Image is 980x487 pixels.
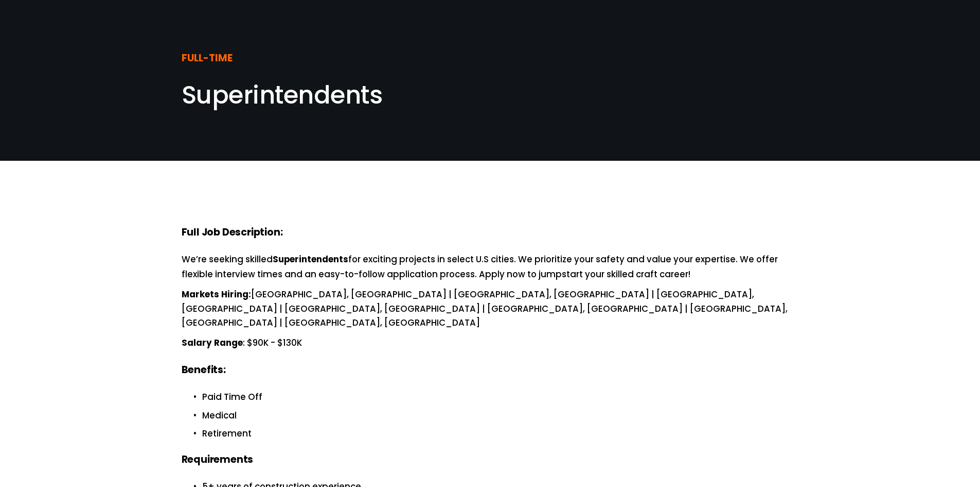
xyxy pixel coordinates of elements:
[182,51,233,68] strong: FULL-TIME
[182,288,799,330] p: [GEOGRAPHIC_DATA], [GEOGRAPHIC_DATA] | [GEOGRAPHIC_DATA], [GEOGRAPHIC_DATA] | [GEOGRAPHIC_DATA], ...
[182,253,799,281] p: We’re seeking skilled for exciting projects in select U.S cities. We prioritize your safety and v...
[202,427,799,441] p: Retirement
[273,253,348,267] strong: Superintendents
[182,336,243,351] strong: Salary Range
[182,336,799,351] p: : $90K - $130K
[182,288,251,303] strong: Markets Hiring:
[182,452,254,469] strong: Requirements
[182,78,383,112] span: Superintendents
[202,409,799,423] p: Medical
[182,225,283,242] strong: Full Job Description:
[202,390,799,404] p: Paid Time Off
[182,362,226,379] strong: Benefits:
